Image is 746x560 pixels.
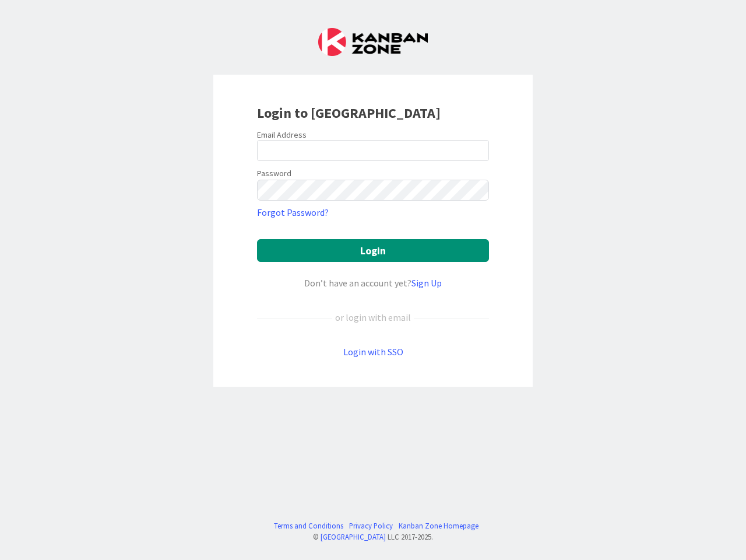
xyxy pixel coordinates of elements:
button: Login [257,239,489,262]
div: or login with email [332,310,414,324]
a: Forgot Password? [257,205,329,219]
a: Privacy Policy [349,520,393,531]
label: Email Address [257,129,307,140]
a: [GEOGRAPHIC_DATA] [321,532,386,541]
a: Sign Up [411,277,442,289]
img: Kanban Zone [318,28,428,56]
a: Login with SSO [343,346,403,358]
label: Password [257,167,291,180]
b: Login to [GEOGRAPHIC_DATA] [257,104,441,122]
div: Don’t have an account yet? [257,276,489,290]
a: Kanban Zone Homepage [399,520,478,531]
div: © LLC 2017- 2025 . [268,531,478,542]
a: Terms and Conditions [274,520,343,531]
